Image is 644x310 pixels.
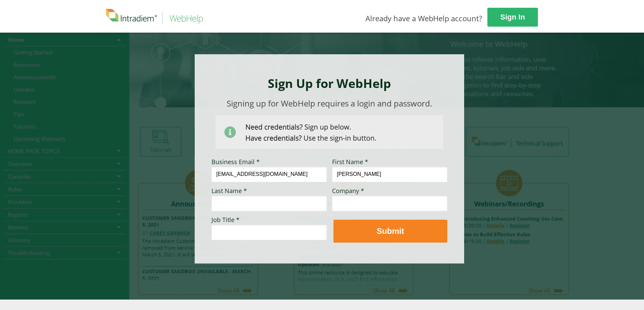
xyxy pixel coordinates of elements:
span: First Name * [332,158,368,166]
span: Job Title * [212,216,239,224]
img: Need Credentials? Sign up below. Have Credentials? Use the sign-in button. [216,115,443,149]
span: Signing up for WebHelp requires a login and password. [227,98,432,109]
strong: Sign Up for WebHelp [268,75,391,92]
strong: Submit [377,226,404,236]
span: Already have a WebHelp account? [365,13,482,23]
strong: Sign In [500,13,525,21]
span: Company * [332,187,364,195]
span: Last Name * [212,187,247,195]
span: Business Email * [212,158,260,166]
a: Sign In [487,8,538,27]
button: Submit [333,220,447,243]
